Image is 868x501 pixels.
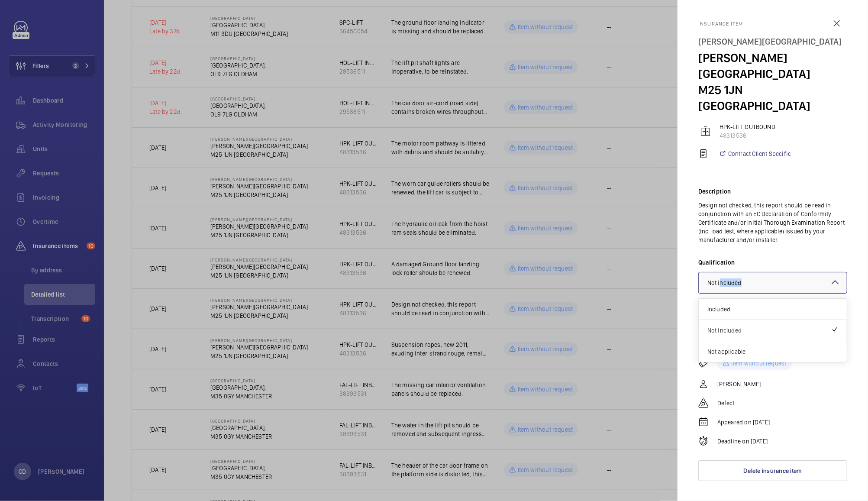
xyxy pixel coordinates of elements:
div: Description [698,187,847,196]
p: Defect [717,399,735,407]
div: [PERSON_NAME][GEOGRAPHIC_DATA] [698,34,847,50]
label: Qualification [698,258,847,267]
p: Deadline on [DATE] [717,437,768,446]
span: Not applicable [707,347,838,356]
p: 48313536 [720,131,847,140]
p: Item without request [731,359,787,368]
span: Included [707,305,838,314]
p: [PERSON_NAME] [717,380,761,388]
p: HPK-LIFT OUTBOUND [720,123,847,131]
p: Insurance item [698,21,847,27]
a: Contract Client Specific [719,149,791,158]
ng-dropdown-panel: Options list [698,298,847,362]
p: Design not checked, this report should be read in conjunction with an EC Declaration of Conformit... [698,201,847,244]
span: Not included [707,279,742,286]
img: elevator.svg [700,126,711,136]
span: Not included [707,326,831,335]
button: Delete insurance item [698,460,847,481]
p: Appeared on [DATE] [717,418,770,427]
h4: [PERSON_NAME][GEOGRAPHIC_DATA] M25 1JN [GEOGRAPHIC_DATA] [698,34,847,114]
